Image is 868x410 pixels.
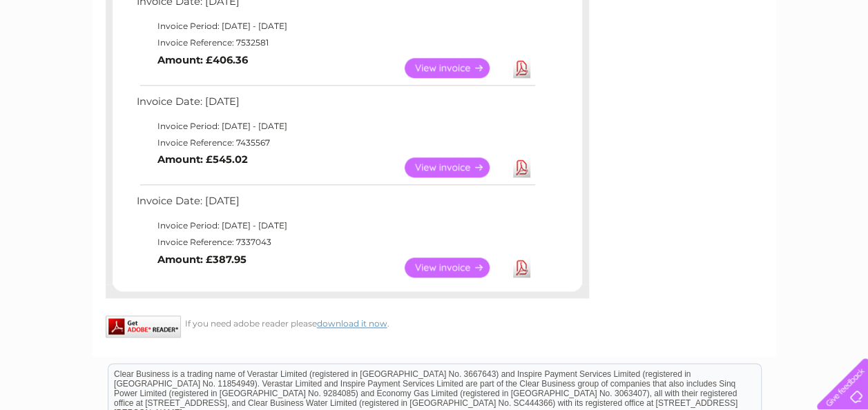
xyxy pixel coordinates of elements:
[133,192,537,217] td: Invoice Date: [DATE]
[776,59,810,69] a: Contact
[405,257,506,277] a: View
[157,253,247,266] b: Amount: £387.95
[133,135,537,151] td: Invoice Reference: 7435567
[157,153,248,166] b: Amount: £545.02
[748,59,768,69] a: Blog
[317,318,387,329] a: download it now
[30,36,101,78] img: logo.png
[157,54,248,66] b: Amount: £406.36
[133,35,537,51] td: Invoice Reference: 7532581
[108,8,761,67] div: Clear Business is a trading name of Verastar Limited (registered in [GEOGRAPHIC_DATA] No. 3667643...
[822,59,855,69] a: Log out
[513,157,530,177] a: Download
[659,59,690,69] a: Energy
[133,118,537,135] td: Invoice Period: [DATE] - [DATE]
[133,217,537,234] td: Invoice Period: [DATE] - [DATE]
[513,257,530,277] a: Download
[133,18,537,35] td: Invoice Period: [DATE] - [DATE]
[698,59,740,69] a: Telecoms
[608,7,703,24] a: 0333 014 3131
[405,58,506,78] a: View
[513,58,530,78] a: Download
[133,92,537,118] td: Invoice Date: [DATE]
[133,234,537,251] td: Invoice Reference: 7337043
[106,315,589,329] div: If you need adobe reader please .
[405,157,506,177] a: View
[625,59,651,69] a: Water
